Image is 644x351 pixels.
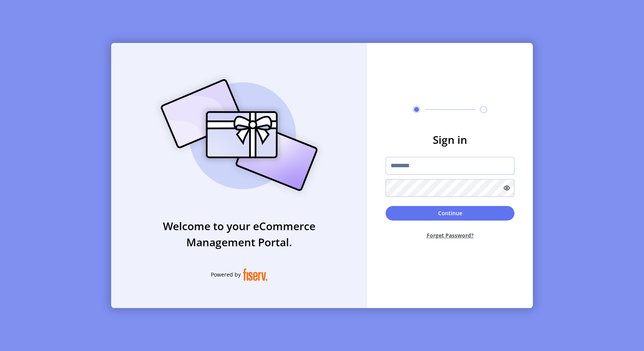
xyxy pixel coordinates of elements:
h3: Sign in [386,132,514,148]
h3: Welcome to your eCommerce Management Portal. [111,218,367,250]
button: Continue [386,206,514,221]
button: Forget Password? [386,225,514,246]
img: card_Illustration.svg [149,71,329,199]
span: Powered by [211,270,241,278]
